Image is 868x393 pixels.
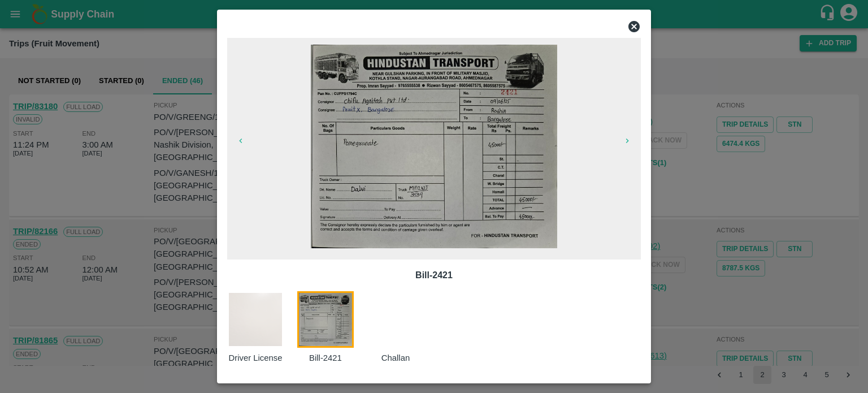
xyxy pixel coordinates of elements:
p: Bill-2421 [236,269,632,282]
img: https://app.vegrow.in/rails/active_storage/blobs/redirect/eyJfcmFpbHMiOnsiZGF0YSI6Mjc3MTk4MywicHV... [297,291,354,348]
p: Bill-2421 [297,352,354,364]
p: Driver License [227,352,284,364]
img: https://app.vegrow.in/rails/active_storage/blobs/redirect/eyJfcmFpbHMiOnsiZGF0YSI6Mjc3MTk4MywicHV... [311,45,557,248]
img: https://app.vegrow.in/rails/active_storage/blobs/redirect/eyJfcmFpbHMiOnsiZGF0YSI6Mjc2NDg2OCwicHV... [227,291,284,348]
